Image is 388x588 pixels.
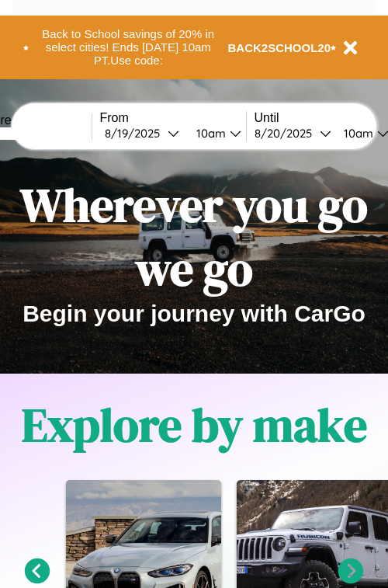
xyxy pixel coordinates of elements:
div: 10am [336,126,377,141]
b: BACK2SCHOOL20 [228,41,331,54]
div: 10am [189,126,230,141]
div: 8 / 20 / 2025 [255,126,320,141]
div: 8 / 19 / 2025 [105,126,168,141]
label: From [100,111,246,125]
button: Back to School savings of 20% in select cities! Ends [DATE] 10am PT.Use code: [29,23,228,71]
button: 8/19/2025 [100,125,184,141]
button: 10am [184,125,246,141]
h1: Explore by make [22,393,367,457]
